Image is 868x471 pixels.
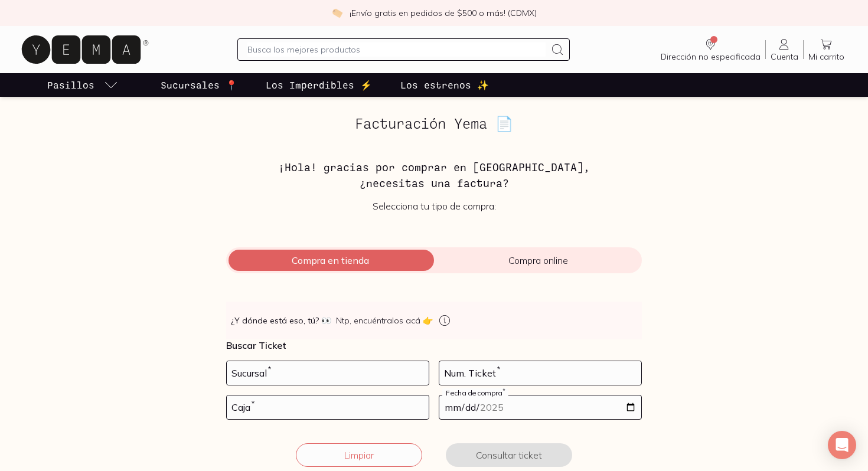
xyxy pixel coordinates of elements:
p: ¡Envío gratis en pedidos de $500 o más! (CDMX) [350,7,537,19]
label: Fecha de compra [442,388,508,397]
a: Los Imperdibles ⚡️ [263,73,374,97]
h3: ¡Hola! gracias por comprar en [GEOGRAPHIC_DATA], ¿necesitas una factura? [226,159,642,191]
span: 👀 [321,315,331,326]
button: Limpiar [296,443,422,467]
p: Los Imperdibles ⚡️ [266,78,372,92]
div: Open Intercom Messenger [828,431,856,459]
input: Busca los mejores productos [247,42,545,57]
span: Mi carrito [808,51,844,62]
a: Sucursales 📍 [158,73,240,97]
a: Dirección no especificada [656,37,765,62]
a: pasillo-todos-link [45,73,120,97]
span: Cuenta [771,51,798,62]
a: Cuenta [766,37,803,62]
strong: ¿Y dónde está eso, tú? [231,315,331,326]
img: check [332,8,342,18]
p: Los estrenos ✨ [400,78,489,92]
p: Buscar Ticket [226,339,642,351]
input: 123 [439,361,641,385]
input: 14-05-2023 [439,395,641,419]
button: Consultar ticket [446,443,572,467]
a: Mi carrito [804,37,849,62]
p: Pasillos [47,78,94,92]
span: Ntp, encuéntralos acá 👉 [336,315,433,326]
span: Dirección no especificada [661,51,761,62]
input: 03 [227,395,429,419]
span: Compra online [434,254,642,266]
input: 728 [227,361,429,385]
h2: Facturación Yema 📄 [226,116,642,131]
a: Los estrenos ✨ [398,73,491,97]
span: Compra en tienda [226,254,434,266]
p: Sucursales 📍 [161,78,237,92]
p: Selecciona tu tipo de compra: [226,200,642,212]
